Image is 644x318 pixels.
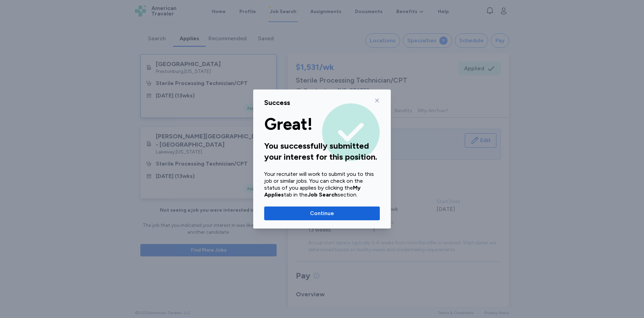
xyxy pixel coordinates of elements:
[264,206,380,220] button: Continue
[310,209,334,218] span: Continue
[264,184,361,198] strong: My Applies
[264,98,290,107] div: Success
[264,171,380,198] div: Your recruiter will work to submit you to this job or similar jobs. You can check on the status o...
[264,116,380,132] div: Great!
[308,191,337,198] strong: Job Search
[264,140,380,162] div: You successfully submitted your interest for this position.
